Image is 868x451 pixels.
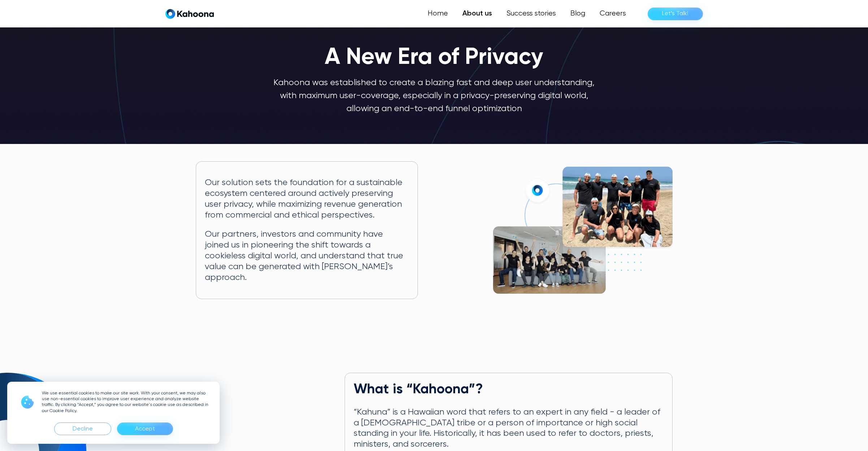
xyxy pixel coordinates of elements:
div: Accept [135,423,155,435]
p: We use essential cookies to make our site work. With your consent, we may also use non-essential ... [42,390,211,414]
a: Careers [592,6,633,21]
a: About us [455,6,499,21]
div: Decline [73,423,93,435]
p: Kahoona was established to create a blazing fast and deep user understanding, with maximum user-c... [272,76,596,115]
p: “Kahuna” is a Hawaiian word that refers to an expert in any field - a leader of a [DEMOGRAPHIC_DA... [354,407,664,450]
a: Blog [563,6,592,21]
p: Our solution sets the foundation for a sustainable ecosystem centered around actively preserving ... [205,178,409,220]
a: home [165,9,214,19]
h1: A New Era of Privacy [325,45,543,70]
p: Our partners, investors and community have joined us in pioneering the shift towards a cookieless... [205,229,409,283]
a: Success stories [499,6,563,21]
div: Accept [117,422,173,435]
h2: What is “Kahoona”? [354,382,664,398]
div: Decline [54,422,111,435]
a: Let’s Talk! [648,8,703,20]
div: Let’s Talk! [662,8,688,19]
a: Home [420,6,455,21]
